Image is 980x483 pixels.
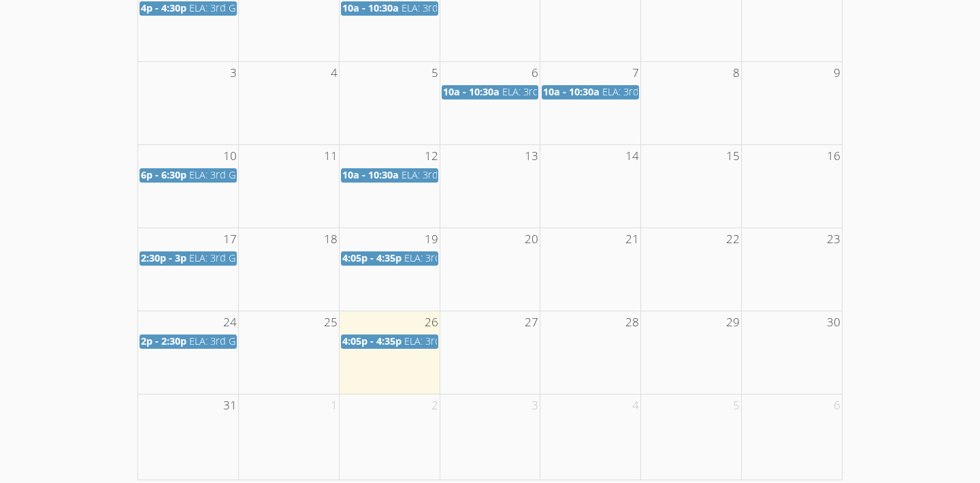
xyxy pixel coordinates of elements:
span: 10a - 10:30a [443,85,500,98]
span: 25 [323,311,339,334]
span: ELA: 3rd Grade [189,251,257,264]
span: 10a - 10:30a [543,85,600,98]
span: 27 [523,311,540,334]
span: 28 [624,311,640,334]
span: 4:05p - 4:35p [342,334,402,347]
span: ELA: 3rd Grade [189,334,257,347]
span: 5 [732,394,741,417]
span: ELA: 3rd Grade [502,85,570,98]
span: 30 [826,311,842,334]
span: 7 [631,62,640,84]
span: 5 [430,62,440,84]
span: 6 [530,62,540,84]
span: 10a - 10:30a [342,168,399,181]
span: 22 [725,228,741,251]
span: 10 [222,145,238,168]
span: 6p - 6:30p [141,168,186,181]
a: 4:05p - 4:35p ELA: 3rd Grade [341,251,438,266]
span: 29 [725,311,741,334]
span: 23 [826,228,842,251]
span: 12 [423,145,440,168]
span: 9 [832,62,842,84]
span: 14 [624,145,640,168]
a: 2:30p - 3p ELA: 3rd Grade [140,251,237,266]
span: 2 [430,394,440,417]
span: 31 [222,394,238,417]
a: 10a - 10:30a ELA: 3rd Grade [341,168,438,183]
span: 16 [826,145,842,168]
span: 19 [423,228,440,251]
a: 4p - 4:30p ELA: 3rd Grade [140,1,237,16]
span: ELA: 3rd Grade [189,168,257,181]
a: 2p - 2:30p ELA: 3rd Grade [140,334,237,349]
span: 26 [423,311,440,334]
a: 10a - 10:30a ELA: 3rd Grade [442,85,539,99]
a: 4:05p - 4:35p ELA: 3rd Grade [341,334,438,349]
a: 10a - 10:30a ELA: 3rd Grade [542,85,639,99]
span: 21 [624,228,640,251]
span: 11 [323,145,339,168]
span: 24 [222,311,238,334]
span: 4:05p - 4:35p [342,251,402,264]
span: 10a - 10:30a [342,1,399,14]
span: 20 [523,228,540,251]
span: 1 [329,394,339,417]
span: 4p - 4:30p [141,1,186,14]
span: 4 [631,394,640,417]
span: 15 [725,145,741,168]
span: 6 [832,394,842,417]
span: 2p - 2:30p [141,334,186,347]
span: 2:30p - 3p [141,251,186,264]
span: ELA: 3rd Grade [404,251,472,264]
span: 8 [732,62,741,84]
span: ELA: 3rd Grade [404,334,472,347]
span: ELA: 3rd Grade [402,1,469,14]
span: 3 [530,394,540,417]
span: 13 [523,145,540,168]
span: 4 [329,62,339,84]
span: ELA: 3rd Grade [189,1,257,14]
span: 18 [323,228,339,251]
span: ELA: 3rd Grade [402,168,469,181]
a: 10a - 10:30a ELA: 3rd Grade [341,1,438,16]
span: 17 [222,228,238,251]
span: ELA: 3rd Grade [602,85,670,98]
a: 6p - 6:30p ELA: 3rd Grade [140,168,237,183]
span: 3 [229,62,238,84]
